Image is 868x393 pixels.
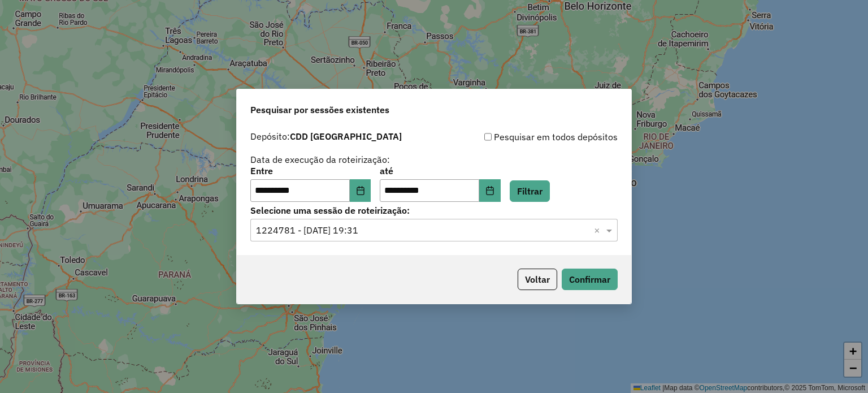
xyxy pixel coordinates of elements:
button: Choose Date [350,179,371,202]
strong: CDD [GEOGRAPHIC_DATA] [290,131,402,142]
button: Confirmar [562,269,618,290]
label: Depósito: [250,129,402,143]
span: Clear all [594,223,604,237]
div: Pesquisar em todos depósitos [434,130,618,144]
label: Selecione uma sessão de roteirização: [250,204,618,217]
label: até [380,164,500,178]
label: Data de execução da roteirização: [250,153,390,166]
button: Choose Date [479,179,501,202]
button: Filtrar [510,180,550,202]
span: Pesquisar por sessões existentes [250,103,389,116]
label: Entre [250,164,371,178]
button: Voltar [518,269,557,290]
